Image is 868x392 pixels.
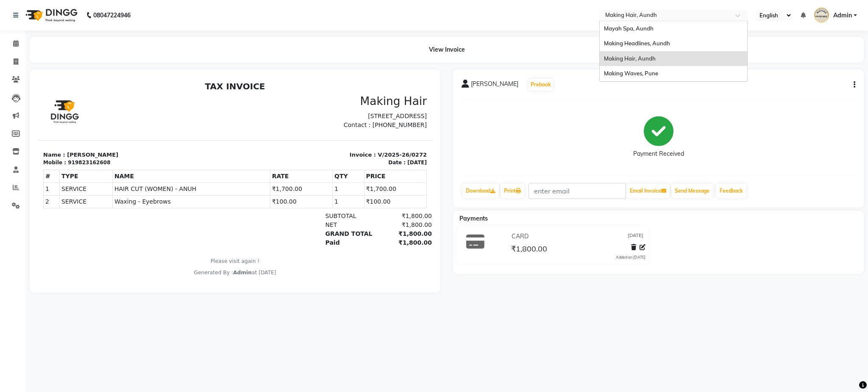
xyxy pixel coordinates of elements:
[604,55,656,62] span: Making Hair, Aundh
[282,160,338,169] div: Paid
[22,92,75,105] th: TYPE
[671,184,713,198] button: Send Message
[76,107,230,116] span: HAIR CUT (WOMEN) - ANUH
[501,184,524,198] a: Print
[814,8,829,22] img: Admin
[282,143,338,152] div: NET
[5,3,389,14] h2: TAX INVOICE
[529,79,553,91] button: Prebook
[232,118,294,130] td: ₹100.00
[511,244,547,256] span: ₹1,800.00
[5,73,192,81] p: Name : [PERSON_NAME]
[338,143,394,152] div: ₹1,800.00
[6,105,22,118] td: 1
[633,149,684,158] div: Payment Received
[604,40,670,47] span: Making Headlines, Aundh
[716,184,746,198] a: Feedback
[282,134,338,143] div: SUBTOTAL
[202,34,389,43] p: [STREET_ADDRESS]
[74,92,232,105] th: NAME
[616,254,645,260] div: Added on [DATE]
[22,118,75,130] td: SERVICE
[471,80,518,91] span: [PERSON_NAME]
[30,81,72,88] div: 919823162608
[5,191,389,199] div: Generated By : at [DATE]
[5,179,389,187] p: Please visit again !
[462,184,499,198] a: Download
[326,118,388,130] td: ₹100.00
[295,105,326,118] td: 1
[512,232,529,241] span: CARD
[202,43,389,52] p: Contact : [PHONE_NUMBER]
[76,119,230,128] span: Waxing - Eyebrows
[22,3,80,27] img: logo
[604,25,654,32] span: Mayah Spa, Aundh
[350,81,367,88] div: Date :
[326,105,388,118] td: ₹1,700.00
[295,118,326,130] td: 1
[6,118,22,130] td: 2
[599,21,748,82] ng-dropdown-panel: Options list
[326,92,388,105] th: PRICE
[338,160,394,169] div: ₹1,800.00
[5,81,28,88] div: Mobile :
[232,105,294,118] td: ₹1,700.00
[30,37,864,63] div: View Invoice
[338,134,394,143] div: ₹1,800.00
[604,70,658,77] span: Making Waves, Pune
[6,92,22,105] th: #
[338,152,394,160] div: ₹1,800.00
[626,184,670,198] button: Email Invoice
[232,92,294,105] th: RATE
[93,3,131,27] b: 08047224946
[202,73,389,81] p: Invoice : V/2025-26/0272
[295,92,326,105] th: QTY
[833,11,852,20] span: Admin
[195,192,214,198] span: Admin
[202,17,389,30] h3: Making Hair
[459,215,488,222] span: Payments
[529,183,626,199] input: enter email
[282,152,338,160] div: GRAND TOTAL
[369,81,389,88] div: [DATE]
[22,105,75,118] td: SERVICE
[628,232,643,241] span: [DATE]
